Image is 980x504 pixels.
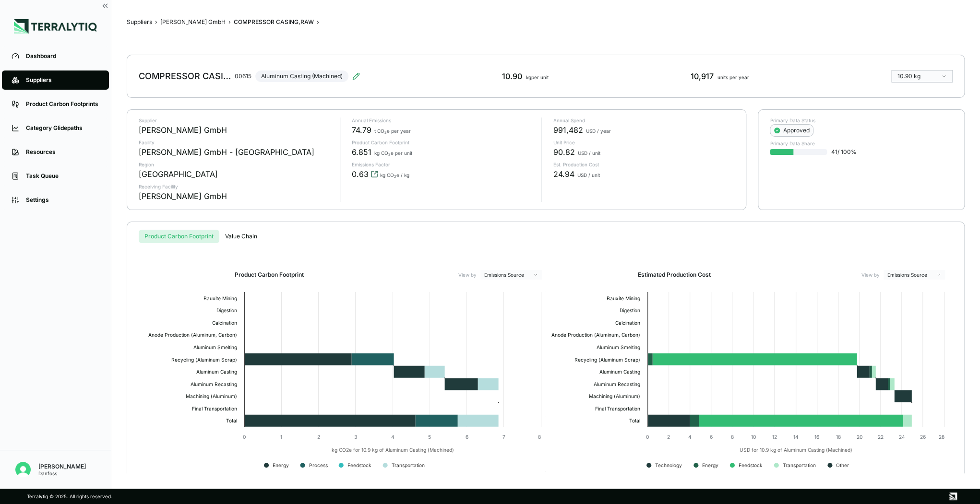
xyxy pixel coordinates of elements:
[502,70,549,82] div: 10.90
[226,418,237,423] text: Total
[192,406,237,412] text: Final Transportation
[688,434,692,440] text: 4
[127,18,152,26] button: Suppliers
[139,146,314,158] div: [PERSON_NAME] GmbH - [GEOGRAPHIC_DATA]
[774,127,809,134] div: Approved
[577,150,600,156] span: USD / unit
[391,434,394,440] text: 4
[317,434,320,440] text: 2
[235,271,304,279] h2: Product Carbon Footprint
[234,18,314,26] div: COMPRESSOR CASING,RAW
[155,18,157,26] span: ›
[717,74,749,80] span: units per year
[14,19,97,34] img: Logo
[380,172,409,178] span: kg CO e / kg
[354,434,357,440] text: 3
[638,271,711,279] h2: Estimated Production Cost
[219,230,263,243] button: Value Chain
[731,434,734,440] text: 8
[139,190,227,202] div: [PERSON_NAME] GmbH
[352,140,533,145] p: Product Carbon Footprint
[793,434,799,440] text: 14
[193,344,237,351] text: Aluminum Smelting
[139,117,332,123] p: Supplier
[26,148,99,156] div: Resources
[553,117,734,123] p: Annual Spend
[374,128,411,134] span: t CO e per year
[26,100,99,108] div: Product Carbon Footprints
[139,162,332,167] p: Region
[878,434,884,440] text: 22
[26,76,99,84] div: Suppliers
[770,117,953,123] p: Primary Data Status
[526,74,549,80] span: kg per unit
[160,18,226,26] button: [PERSON_NAME] GmbH
[317,18,319,26] span: ›
[586,128,610,134] span: USD / year
[772,434,777,440] text: 12
[836,462,849,468] text: Other
[139,140,332,145] p: Facility
[280,434,282,440] text: 1
[551,332,640,338] text: Anode Production (Aluminum, Carbon)
[212,320,237,326] text: Calcination
[235,72,251,80] div: 00615
[216,307,237,314] text: Digestion
[352,162,533,167] p: Emissions Factor
[12,458,35,481] button: Open user button
[502,434,505,440] text: 7
[38,463,86,470] div: [PERSON_NAME]
[347,462,371,468] text: Feedstock
[466,434,468,440] text: 6
[171,357,237,363] text: Recycling (Aluminum Scrap)
[920,434,926,440] text: 26
[26,52,99,60] div: Dashboard
[392,462,425,469] text: Transportation
[599,369,640,375] text: Aluminum Casting
[309,462,328,468] text: Process
[26,172,99,180] div: Task Queue
[595,406,640,412] text: Final Transportation
[629,418,640,423] text: Total
[589,393,640,399] text: Machining (Aluminum)
[770,141,953,146] p: Primary Data Share
[739,462,763,468] text: Feedstock
[740,447,852,453] text: USD for 10.9 kg of Aluminum Casting (Machined)
[646,434,649,440] text: 0
[243,434,246,440] text: 0
[352,146,371,158] span: 6.851
[831,148,856,156] span: 41 / 100 %
[352,117,533,123] p: Annual Emissions
[538,434,541,440] text: 8
[891,70,953,82] button: 10.90 kg
[370,170,378,178] svg: View audit trail
[594,381,640,387] text: Aluminum Recasting
[352,168,369,180] span: 0.63
[26,196,99,204] div: Settings
[553,124,583,136] span: 991,482
[139,230,219,243] button: Product Carbon Footprint
[15,462,31,477] img: Pratiksha Kulkarni
[667,434,670,440] text: 2
[139,230,953,243] div: s
[139,168,218,180] div: [GEOGRAPHIC_DATA]
[553,168,574,180] span: 24.94
[898,434,905,440] text: 24
[783,462,816,469] text: Transportation
[856,434,862,440] text: 20
[751,434,756,440] text: 10
[458,272,477,278] label: View by
[770,124,813,137] button: Approved
[814,434,819,440] text: 16
[38,470,86,476] div: Danfoss
[388,152,391,157] sub: 2
[139,184,332,189] p: Receiving Facility
[26,124,99,132] div: Category Glidepaths
[139,70,231,82] div: COMPRESSOR CASING,RAW
[691,70,749,82] div: 10,917
[394,175,396,179] sub: 2
[553,146,574,158] span: 90.82
[577,172,599,178] span: USD / unit
[332,447,454,453] text: kg CO2e for 10.9 kg of Aluminum Casting (Machined)
[574,357,640,363] text: Recycling (Aluminum Scrap)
